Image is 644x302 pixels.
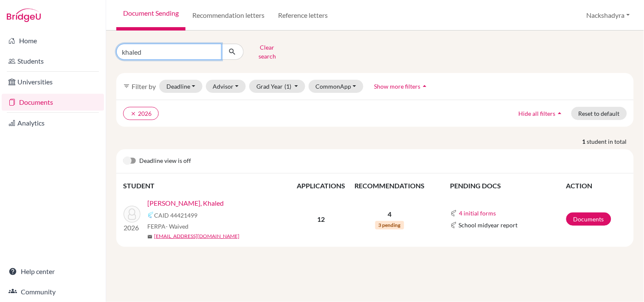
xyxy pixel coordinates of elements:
[317,215,325,223] b: 12
[459,208,497,218] button: 4 initial forms
[2,115,104,131] a: Analytics
[2,94,104,111] a: Documents
[2,53,104,70] a: Students
[206,80,246,93] button: Advisor
[159,80,202,93] button: Deadline
[571,107,627,120] button: Reset to default
[123,107,159,120] button: clear2026
[147,222,188,231] span: FERPA
[123,180,293,191] th: STUDENT
[166,223,188,230] span: - Waived
[2,32,104,49] a: Home
[154,211,197,220] span: CAID 44421499
[124,206,141,223] img: Shehab Waked, Khaled
[566,180,627,191] th: ACTION
[130,111,136,117] i: clear
[367,80,436,93] button: Show more filtersarrow_drop_up
[7,8,41,22] img: Bridge-U
[2,73,104,90] a: Universities
[2,283,104,300] a: Community
[2,263,104,280] a: Help center
[374,83,420,90] span: Show more filters
[147,234,152,239] span: mail
[512,107,571,120] button: Hide all filtersarrow_drop_up
[354,182,425,190] span: RECOMMENDATIONS
[284,83,291,90] span: (1)
[587,137,634,146] span: student in total
[139,156,191,166] span: Deadline view is off
[450,210,457,217] img: Common App logo
[583,7,634,23] button: Nackshadyra
[147,212,154,218] img: Common App logo
[420,82,429,90] i: arrow_drop_up
[459,221,518,229] span: School midyear report
[450,182,501,190] span: PENDING DOCS
[244,41,291,63] button: Clear search
[566,213,611,226] a: Documents
[154,232,239,240] a: [EMAIL_ADDRESS][DOMAIN_NAME]
[309,80,364,93] button: CommonApp
[123,83,130,89] i: filter_list
[147,198,224,208] a: [PERSON_NAME], Khaled
[132,82,156,90] span: Filter by
[519,110,556,117] span: Hide all filters
[124,223,141,233] p: 2026
[249,80,305,93] button: Grad Year(1)
[116,44,222,60] input: Find student by name...
[349,209,430,219] p: 4
[556,109,564,117] i: arrow_drop_up
[582,137,587,146] strong: 1
[297,182,345,190] span: APPLICATIONS
[375,221,404,229] span: 3 pending
[450,222,457,229] img: Common App logo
